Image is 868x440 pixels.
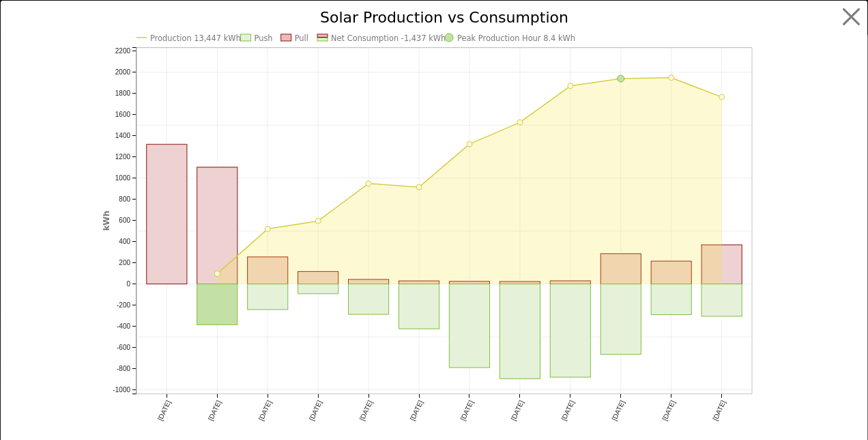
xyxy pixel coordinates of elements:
[115,68,131,76] text: 2000
[399,284,439,329] rect: onclick=""
[197,284,237,325] rect: onclick=""
[409,399,424,422] text: [DATE]
[320,9,568,26] text: Solar Production vs Consumption
[601,284,641,355] rect: onclick=""
[449,281,489,284] rect: onclick=""
[611,399,626,422] text: [DATE]
[147,144,187,284] rect: onclick=""
[119,238,130,245] text: 400
[550,284,590,377] rect: onclick=""
[295,33,308,43] text: Pull
[156,399,172,422] text: [DATE]
[358,399,374,422] text: [DATE]
[568,83,573,89] circle: onclick=""
[601,254,641,284] rect: onclick=""
[248,284,288,310] rect: onclick=""
[126,280,130,288] text: 0
[115,90,131,97] text: 1800
[719,94,725,100] circle: onclick=""
[115,153,131,161] text: 1200
[214,271,220,277] circle: onclick=""
[248,257,288,284] rect: onclick=""
[517,120,523,125] circle: onclick=""
[500,281,540,284] rect: onclick=""
[115,132,131,139] text: 1400
[115,111,131,118] text: 1600
[416,184,422,190] circle: onclick=""
[119,259,130,266] text: 200
[150,33,241,43] text: Production 13,447 kWh
[399,281,439,284] rect: onclick=""
[117,301,130,309] text: -200
[197,167,237,284] rect: onclick=""
[467,141,472,147] circle: onclick=""
[560,399,576,422] text: [DATE]
[117,322,130,330] text: -400
[115,47,131,55] text: 2200
[331,33,446,43] text: Net Consumption -1,437 kWh
[651,284,691,315] rect: onclick=""
[500,284,540,379] rect: onclick=""
[119,217,130,224] text: 600
[669,75,674,81] circle: onclick=""
[661,399,677,422] text: [DATE]
[308,399,323,422] text: [DATE]
[207,399,222,422] text: [DATE]
[701,284,742,316] rect: onclick=""
[618,75,624,82] circle: onclick=""
[102,210,111,231] text: kWh
[348,284,388,314] rect: onclick=""
[257,399,273,422] text: [DATE]
[701,245,742,284] rect: onclick=""
[298,284,338,294] rect: onclick=""
[113,386,130,394] text: -1000
[298,272,338,284] rect: onclick=""
[119,195,130,203] text: 800
[459,399,475,422] text: [DATE]
[457,33,575,43] text: Peak Production Hour 8.4 kWh
[449,284,489,368] rect: onclick=""
[348,279,388,284] rect: onclick=""
[115,174,131,182] text: 1000
[117,365,130,372] text: -800
[510,399,525,422] text: [DATE]
[550,281,590,284] rect: onclick=""
[366,181,371,187] circle: onclick=""
[712,399,727,422] text: [DATE]
[265,226,270,232] circle: onclick=""
[651,261,691,284] rect: onclick=""
[315,219,321,224] circle: onclick=""
[254,33,272,43] text: Push
[117,344,130,351] text: -600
